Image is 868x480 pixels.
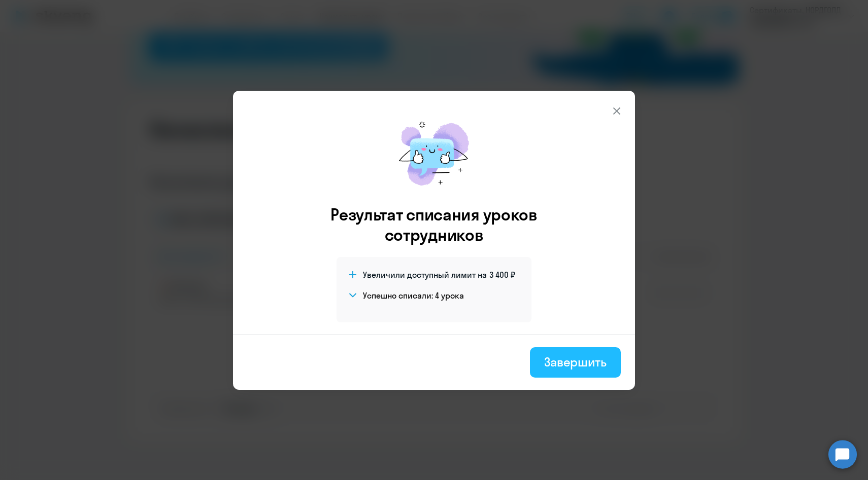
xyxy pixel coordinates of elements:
button: Завершить [530,347,621,378]
img: mirage-message.png [388,111,480,196]
h4: Успешно списали: 4 урока [363,290,464,301]
div: Завершить [544,354,607,370]
span: Увеличили доступный лимит на [363,269,487,280]
span: 3 400 ₽ [489,269,515,280]
h3: Результат списания уроков сотрудников [317,204,551,245]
